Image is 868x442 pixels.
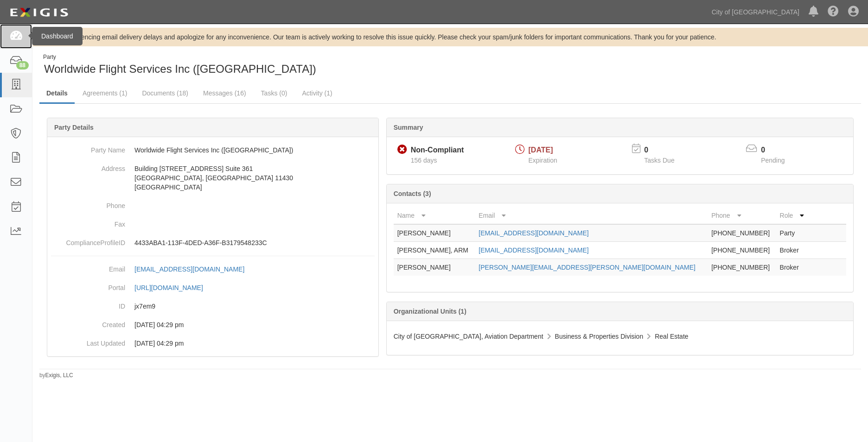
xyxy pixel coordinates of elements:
td: Broker [776,259,809,276]
th: Email [475,207,708,224]
dt: Address [51,159,125,173]
span: Business & Properties Division [555,333,644,340]
a: [EMAIL_ADDRESS][DOMAIN_NAME] [134,265,255,273]
th: Role [776,207,809,224]
dd: Worldwide Flight Services Inc ([GEOGRAPHIC_DATA]) [51,141,375,159]
a: [EMAIL_ADDRESS][DOMAIN_NAME] [479,229,588,237]
td: [PERSON_NAME], ARM [394,242,475,259]
div: 88 [16,61,29,69]
td: Party [776,224,809,242]
td: [PERSON_NAME] [394,259,475,276]
div: Dashboard [32,27,83,45]
small: by [39,372,73,379]
a: [URL][DOMAIN_NAME] [134,284,213,291]
i: Non-Compliant [397,145,407,155]
img: logo-5460c22ac91f19d4615b14bd174203de0afe785f0fc80cf4dbbc73dc1793850b.png [7,4,71,21]
dd: jx7em9 [51,297,375,316]
a: Agreements (1) [76,84,134,102]
a: Activity (1) [295,84,339,102]
th: Name [394,207,475,224]
div: We are experiencing email delivery delays and apologize for any inconvenience. Our team is active... [32,32,868,42]
a: City of [GEOGRAPHIC_DATA] [707,3,804,21]
a: [EMAIL_ADDRESS][DOMAIN_NAME] [479,246,588,254]
td: [PHONE_NUMBER] [708,259,776,276]
dd: 06/30/2023 04:29 pm [51,334,375,353]
a: Messages (16) [196,84,253,102]
span: Real Estate [655,333,688,340]
span: Expiration [529,157,557,164]
b: Organizational Units (1) [394,308,466,315]
b: Summary [394,124,423,131]
a: [PERSON_NAME][EMAIL_ADDRESS][PERSON_NAME][DOMAIN_NAME] [479,264,696,271]
dt: ComplianceProfileID [51,234,125,247]
th: Phone [708,207,776,224]
dt: Last Updated [51,334,125,348]
a: Documents (18) [135,84,195,102]
dt: Created [51,316,125,329]
dt: ID [51,297,125,311]
dd: 06/30/2023 04:29 pm [51,316,375,334]
span: Pending [761,157,785,164]
dt: Portal [51,278,125,292]
td: [PHONE_NUMBER] [708,224,776,242]
a: Tasks (0) [254,84,294,102]
div: [EMAIL_ADDRESS][DOMAIN_NAME] [134,265,244,274]
span: City of [GEOGRAPHIC_DATA], Aviation Department [394,333,543,340]
dt: Email [51,260,125,274]
p: 4433ABA1-113F-4DED-A36F-B3179548233C [134,238,375,247]
span: Tasks Due [644,157,674,164]
b: Contacts (3) [394,190,431,197]
div: Party [43,53,316,61]
span: Worldwide Flight Services Inc ([GEOGRAPHIC_DATA]) [44,63,316,75]
dt: Party Name [51,141,125,155]
div: Non-Compliant [411,145,464,156]
dt: Fax [51,215,125,229]
td: Broker [776,242,809,259]
p: 0 [644,145,686,156]
p: 0 [761,145,796,156]
span: Since 03/31/2025 [411,157,437,164]
dt: Phone [51,196,125,210]
td: [PERSON_NAME] [394,224,475,242]
a: Exigis, LLC [45,372,73,379]
i: Help Center - Complianz [828,6,839,18]
b: Party Details [54,124,94,131]
td: [PHONE_NUMBER] [708,242,776,259]
span: [DATE] [529,146,553,154]
div: Worldwide Flight Services Inc (WAC) [39,53,443,77]
dd: Building [STREET_ADDRESS] Suite 361 [GEOGRAPHIC_DATA], [GEOGRAPHIC_DATA] 11430 [GEOGRAPHIC_DATA] [51,159,375,196]
a: Details [39,84,75,104]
